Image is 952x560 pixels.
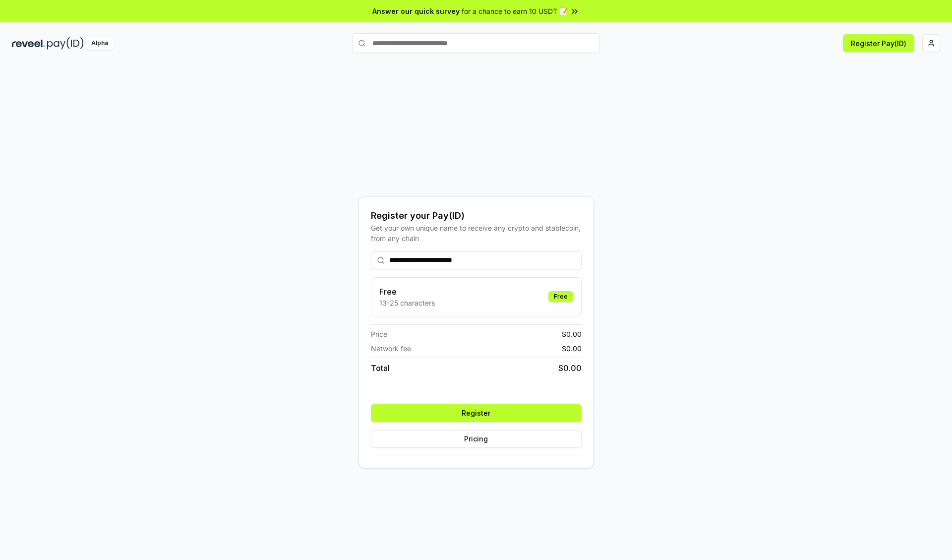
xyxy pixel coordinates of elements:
[371,329,387,339] span: Price
[12,37,45,50] img: reveel_dark
[462,6,568,16] span: for a chance to earn 10 USDT 📝
[371,343,411,354] span: Network fee
[558,362,582,374] span: $ 0.00
[86,37,114,50] div: Alpha
[562,343,582,354] span: $ 0.00
[371,362,390,374] span: Total
[379,286,435,298] h3: Free
[371,223,582,244] div: Get your own unique name to receive any crypto and stablecoin, from any chain
[371,430,582,448] button: Pricing
[379,298,435,308] p: 13-25 characters
[47,37,84,50] img: pay_id
[372,6,460,16] span: Answer our quick survey
[371,404,582,422] button: Register
[562,329,582,339] span: $ 0.00
[843,34,914,52] button: Register Pay(ID)
[371,209,582,223] div: Register your Pay(ID)
[548,291,573,302] div: Free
